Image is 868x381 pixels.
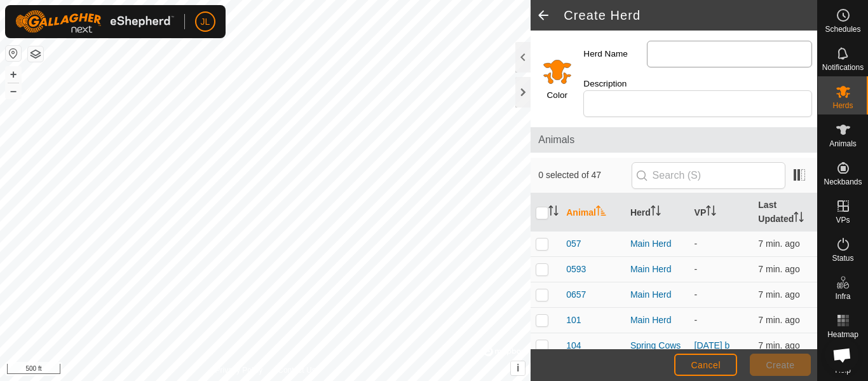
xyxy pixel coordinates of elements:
p-sorticon: Activate to sort [596,207,606,218]
button: Map Layers [28,46,43,62]
th: VP [689,193,754,232]
a: Privacy Policy [215,364,263,376]
span: Infra [835,293,850,300]
span: Create [766,360,795,370]
app-display-virtual-paddock-transition: - [695,264,698,274]
span: Animals [538,132,810,148]
span: JL [201,15,210,29]
span: Status [832,254,853,262]
span: Help [835,366,851,374]
label: Description [583,78,647,90]
span: Oct 5, 2025, 7:03 PM [758,315,799,325]
span: 104 [566,339,581,352]
span: Herds [832,102,853,109]
p-sorticon: Activate to sort [548,207,559,218]
span: Schedules [825,25,860,33]
p-sorticon: Activate to sort [794,214,804,224]
span: VPs [836,216,850,224]
span: 101 [566,314,581,327]
button: + [6,67,21,82]
button: Reset Map [6,46,21,61]
div: Main Herd [630,288,684,301]
div: Main Herd [630,237,684,251]
span: Oct 5, 2025, 7:02 PM [758,340,799,350]
span: 0 selected of 47 [538,169,631,182]
span: Animals [829,140,857,148]
img: Gallagher Logo [15,10,174,33]
span: Neckbands [824,178,862,186]
p-sorticon: Activate to sort [651,207,661,218]
span: 0657 [566,288,586,301]
span: Notifications [822,64,864,71]
span: Oct 5, 2025, 7:03 PM [758,289,799,300]
span: Cancel [691,360,721,370]
span: 0593 [566,263,586,276]
span: Oct 5, 2025, 7:02 PM [758,264,799,274]
span: Oct 5, 2025, 7:03 PM [758,239,799,249]
div: Main Herd [630,314,684,327]
button: i [511,361,525,375]
span: i [517,363,519,373]
span: 057 [566,237,581,251]
label: Color [547,89,567,102]
th: Animal [561,193,625,232]
a: Help [818,343,868,379]
div: Open chat [825,338,859,372]
div: Spring Cows [630,339,684,352]
app-display-virtual-paddock-transition: - [695,239,698,249]
input: Search (S) [632,162,785,189]
button: – [6,83,21,99]
th: Last Updated [753,193,817,232]
span: Heatmap [827,331,858,338]
label: Herd Name [583,41,647,67]
a: Contact Us [278,364,315,376]
button: Cancel [674,354,737,376]
app-display-virtual-paddock-transition: - [695,289,698,300]
h2: Create Herd [564,8,817,23]
th: Herd [625,193,689,232]
div: Main Herd [630,263,684,276]
a: [DATE] b [695,340,730,350]
button: Create [750,354,811,376]
p-sorticon: Activate to sort [706,207,716,218]
app-display-virtual-paddock-transition: - [695,315,698,325]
